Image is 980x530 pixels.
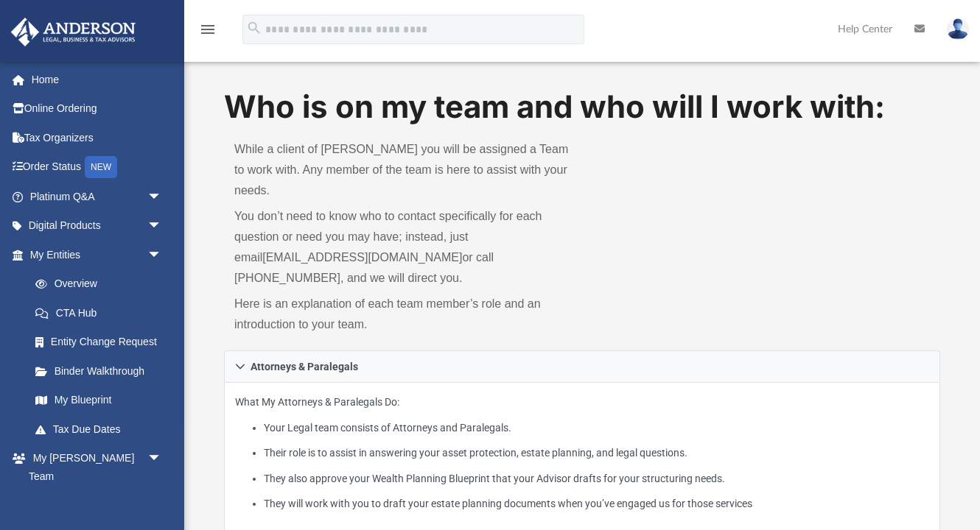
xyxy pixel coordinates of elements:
li: Your Legal team consists of Attorneys and Paralegals. [264,419,929,437]
p: You don’t need to know who to contact specifically for each question or need you may have; instea... [234,206,572,289]
a: [EMAIL_ADDRESS][DOMAIN_NAME] [262,251,462,264]
a: Entity Change Request [21,328,184,357]
a: My Blueprint [21,386,177,415]
a: menu [199,28,217,38]
a: Tax Due Dates [21,414,184,444]
a: CTA Hub [21,298,184,328]
div: NEW [85,156,117,178]
p: While a client of [PERSON_NAME] you will be assigned a Team to work with. Any member of the team ... [234,139,572,201]
a: Home [10,65,184,94]
img: Anderson Advisors Platinum Portal [7,18,140,46]
a: Attorneys & Paralegals [224,350,940,383]
span: arrow_drop_down [147,182,177,212]
p: What My Attorneys & Paralegals Do: [235,393,929,513]
span: arrow_drop_down [147,240,177,270]
a: My Entitiesarrow_drop_down [10,240,184,269]
a: Tax Organizers [10,123,184,152]
a: Platinum Q&Aarrow_drop_down [10,182,184,211]
li: Their role is to assist in answering your asset protection, estate planning, and legal questions. [264,444,929,462]
li: They will work with you to draft your estate planning documents when you’ve engaged us for those ... [264,495,929,513]
a: Digital Productsarrow_drop_down [10,211,184,241]
a: My [PERSON_NAME] Teamarrow_drop_down [10,444,177,491]
li: They also approve your Wealth Planning Blueprint that your Advisor drafts for your structuring ne... [264,470,929,488]
a: Overview [21,269,184,299]
i: search [246,20,262,36]
a: Order StatusNEW [10,152,184,183]
img: User Pic [947,18,969,40]
i: menu [199,21,217,38]
span: arrow_drop_down [147,444,177,474]
h1: Who is on my team and who will I work with: [224,85,940,129]
span: arrow_drop_down [147,211,177,241]
a: Binder Walkthrough [21,356,184,386]
a: Online Ordering [10,94,184,124]
p: Here is an explanation of each team member’s role and an introduction to your team. [234,294,572,335]
span: Attorneys & Paralegals [251,361,358,372]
